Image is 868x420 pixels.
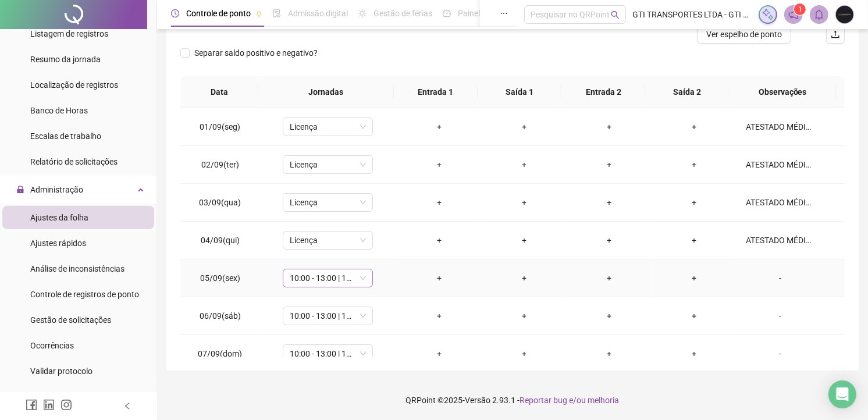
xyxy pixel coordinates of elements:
[373,9,432,18] span: Gestão de férias
[576,309,642,322] div: +
[199,198,241,207] span: 03/09(qua)
[746,158,814,171] div: ATESTADO MÉDICO
[30,131,101,141] span: Escalas de trabalho
[190,47,322,59] span: Separar saldo positivo e negativo?
[43,399,55,411] span: linkedin
[406,196,472,209] div: +
[458,9,503,18] span: Painel do DP
[661,234,727,247] div: +
[290,232,366,249] span: Licença
[255,10,262,17] span: pushpin
[576,272,642,284] div: +
[406,234,472,247] div: +
[746,234,814,247] div: ATESTADO MÉDICO
[26,399,37,411] span: facebook
[561,76,645,108] th: Entrada 2
[661,120,727,133] div: +
[465,396,491,405] span: Versão
[491,120,557,133] div: +
[491,272,557,284] div: +
[30,264,124,273] span: Análise de inconsistências
[788,9,799,20] span: notification
[814,9,824,20] span: bell
[406,309,472,322] div: +
[290,307,366,325] span: 10:00 - 13:00 | 14:00 - 18:20
[443,9,451,17] span: dashboard
[290,194,366,211] span: Licença
[611,10,620,19] span: search
[30,185,83,194] span: Administração
[746,309,814,322] div: -
[794,3,806,15] sup: 1
[201,236,240,245] span: 04/09(qui)
[798,5,802,13] span: 1
[198,349,242,358] span: 07/09(dom)
[491,158,557,171] div: +
[123,402,131,410] span: left
[645,76,729,108] th: Saída 2
[697,25,791,44] button: Ver espelho de ponto
[200,122,240,131] span: 01/09(seg)
[762,8,774,21] img: sparkle-icon.fc2bf0ac1784a2077858766a79e2daf3.svg
[30,157,118,166] span: Relatório de solicitações
[406,158,472,171] div: +
[576,347,642,360] div: +
[273,9,281,17] span: file-done
[576,120,642,133] div: +
[706,28,782,41] span: Ver espelho de ponto
[746,196,814,209] div: ATESTADO MÉDICO
[30,55,101,64] span: Resumo da jornada
[836,6,853,23] img: 79366
[30,315,111,325] span: Gestão de solicitações
[491,347,557,360] div: +
[290,156,366,173] span: Licença
[200,273,240,283] span: 05/09(sex)
[358,9,367,17] span: sun
[290,269,366,287] span: 10:00 - 13:00 | 14:00 - 18:20
[406,272,472,284] div: +
[491,196,557,209] div: +
[831,30,840,39] span: upload
[186,9,251,18] span: Controle de ponto
[171,9,179,17] span: clock-circle
[290,345,366,362] span: 10:00 - 13:00 | 14:00 - 18:20
[633,8,752,21] span: GTI TRANSPORTES LTDA - GTI TRANSPORTES E LOGISTICA LTDA
[746,120,814,133] div: ATESTADO MÉDICO
[661,196,727,209] div: +
[500,9,508,17] span: ellipsis
[520,396,620,405] span: Reportar bug e/ou melhoria
[406,347,472,360] div: +
[16,186,24,194] span: lock
[30,29,108,38] span: Listagem de registros
[201,160,239,169] span: 02/09(ter)
[491,309,557,322] div: +
[730,76,836,108] th: Observações
[200,311,241,321] span: 06/09(sáb)
[30,80,118,90] span: Localização de registros
[290,118,366,136] span: Licença
[746,347,814,360] div: -
[30,366,93,376] span: Validar protocolo
[30,341,74,350] span: Ocorrências
[746,272,814,284] div: -
[30,239,86,248] span: Ajustes rápidos
[491,234,557,247] div: +
[478,76,561,108] th: Saída 1
[576,158,642,171] div: +
[739,86,827,98] span: Observações
[30,290,139,299] span: Controle de registros de ponto
[30,213,88,222] span: Ajustes da folha
[406,120,472,133] div: +
[61,399,72,411] span: instagram
[30,106,88,115] span: Banco de Horas
[288,9,348,18] span: Admissão digital
[828,380,856,408] div: Open Intercom Messenger
[576,196,642,209] div: +
[576,234,642,247] div: +
[258,76,393,108] th: Jornadas
[661,347,727,360] div: +
[394,76,478,108] th: Entrada 1
[661,309,727,322] div: +
[661,272,727,284] div: +
[180,76,258,108] th: Data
